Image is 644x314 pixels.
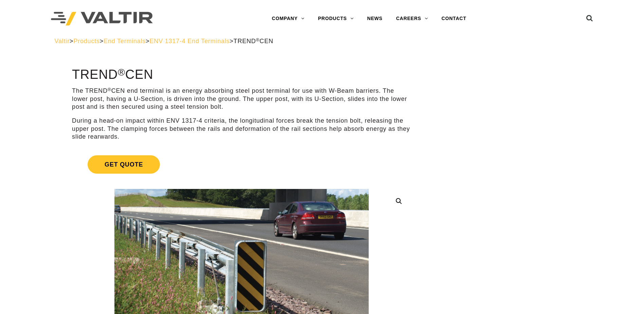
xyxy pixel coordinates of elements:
[361,12,389,25] a: NEWS
[108,87,111,92] sup: ®
[88,155,160,174] span: Get Quote
[104,38,146,45] a: End Terminals
[73,38,99,45] a: Products
[72,147,411,182] a: Get Quote
[55,37,590,45] div: > > > >
[311,12,361,25] a: PRODUCTS
[265,12,311,25] a: COMPANY
[389,12,435,25] a: CAREERS
[72,68,411,82] h1: TREND CEN
[150,38,230,45] a: ENV 1317-4 End Terminals
[72,117,411,141] p: During a head-on impact within ENV 1317-4 criteria, the longitudinal forces break the tension bol...
[72,87,411,111] p: The TREND CEN end terminal is an energy absorbing steel post terminal for use with W-Beam barrier...
[51,12,153,26] img: Valtir
[256,37,260,42] sup: ®
[118,67,125,77] sup: ®
[55,38,70,45] a: Valtir
[435,12,473,25] a: CONTACT
[234,38,273,45] span: TREND CEN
